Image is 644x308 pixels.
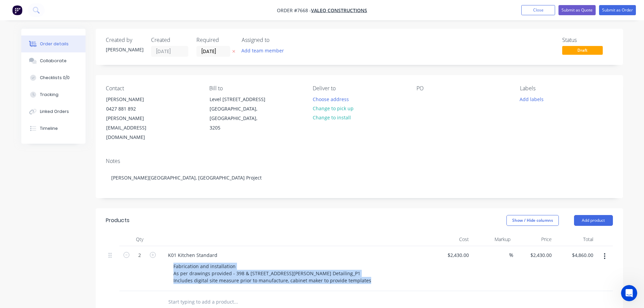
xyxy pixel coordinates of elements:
[210,95,266,104] div: Level [STREET_ADDRESS]
[12,5,22,15] img: Factory
[106,46,143,53] div: [PERSON_NAME]
[416,85,509,92] div: PO
[309,94,352,103] button: Choose address
[21,120,86,137] button: Timeline
[204,94,271,133] div: Level [STREET_ADDRESS][GEOGRAPHIC_DATA], [GEOGRAPHIC_DATA], 3205
[151,37,188,43] div: Created
[40,58,67,64] div: Collaborate
[21,52,86,69] button: Collaborate
[21,69,86,86] button: Checklists 0/0
[621,285,637,301] iframe: Intercom live chat
[520,85,613,92] div: Labels
[311,7,367,14] a: Valeo Constructions
[168,261,377,285] div: Fabrication and installation As per drawings provided - 398 & [STREET_ADDRESS][PERSON_NAME] Detai...
[106,158,613,164] div: Notes
[163,250,223,260] div: K01 Kitchen Standard
[521,5,555,15] button: Close
[574,215,613,226] button: Add product
[313,85,405,92] div: Deliver to
[513,233,555,246] div: Price
[554,233,596,246] div: Total
[277,7,311,14] span: Order #7668 -
[196,37,234,43] div: Required
[40,125,58,132] div: Timeline
[509,251,513,259] span: %
[309,113,354,122] button: Change to install
[21,35,86,52] button: Order details
[562,46,603,54] span: Draft
[238,46,287,55] button: Add team member
[106,104,162,114] div: 0427 881 892
[309,104,357,113] button: Change to pick up
[599,5,636,15] button: Submit as Order
[106,114,162,142] div: [PERSON_NAME][EMAIL_ADDRESS][DOMAIN_NAME]
[21,103,86,120] button: Linked Orders
[21,86,86,103] button: Tracking
[562,37,613,43] div: Status
[209,85,302,92] div: Bill to
[106,85,198,92] div: Contact
[40,75,70,81] div: Checklists 0/0
[242,46,288,55] button: Add team member
[242,37,309,43] div: Assigned to
[558,5,596,15] button: Submit as Quote
[40,109,69,115] div: Linked Orders
[516,94,547,103] button: Add labels
[40,41,69,47] div: Order details
[106,167,613,188] div: [PERSON_NAME][GEOGRAPHIC_DATA], [GEOGRAPHIC_DATA] Project
[100,94,168,142] div: [PERSON_NAME]0427 881 892[PERSON_NAME][EMAIL_ADDRESS][DOMAIN_NAME]
[210,104,266,133] div: [GEOGRAPHIC_DATA], [GEOGRAPHIC_DATA], 3205
[106,216,129,224] div: Products
[430,233,472,246] div: Cost
[506,215,559,226] button: Show / Hide columns
[106,37,143,43] div: Created by
[472,233,513,246] div: Markup
[119,233,160,246] div: Qty
[106,95,162,104] div: [PERSON_NAME]
[40,92,58,98] div: Tracking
